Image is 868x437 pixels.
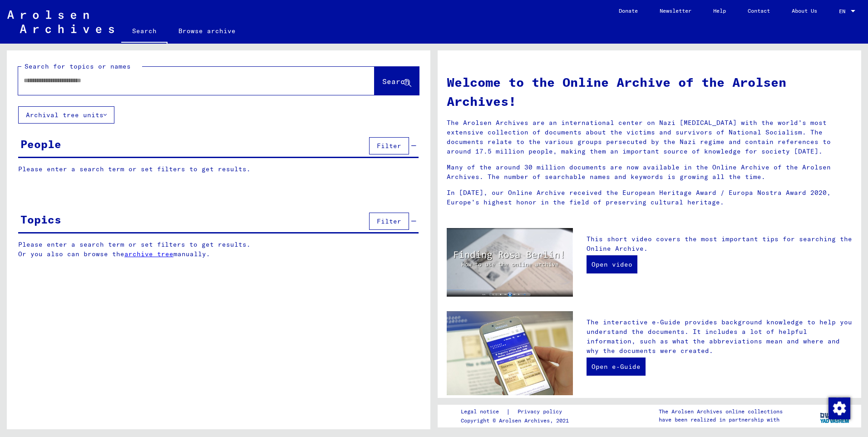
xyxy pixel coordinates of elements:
img: Change consent [829,397,850,419]
a: Privacy policy [510,407,573,417]
a: Open video [587,255,637,273]
img: yv_logo.png [818,404,852,427]
img: eguide.jpg [447,311,573,395]
p: Many of the around 30 million documents are now available in the Online Archive of the Arolsen Ar... [447,163,852,182]
a: Open e-Guide [587,358,646,376]
p: The Arolsen Archives online collections [659,407,783,416]
p: Please enter a search term or set filters to get results. [18,164,419,174]
span: Filter [377,217,401,225]
a: Legal notice [461,407,506,417]
p: have been realized in partnership with [659,416,783,424]
p: This short video covers the most important tips for searching the Online Archive. [587,234,852,253]
span: Filter [377,142,401,150]
button: Archival tree units [18,106,114,124]
span: Search [382,77,409,86]
div: Topics [20,211,61,228]
mat-label: Search for topics or names [25,62,131,70]
img: video.jpg [447,228,573,297]
a: archive tree [124,250,173,258]
p: Copyright © Arolsen Archives, 2021 [461,417,573,425]
a: Search [121,20,168,44]
div: | [461,407,573,417]
p: The Arolsen Archives are an international center on Nazi [MEDICAL_DATA] with the world’s most ext... [447,118,852,156]
button: Filter [369,137,409,154]
a: Browse archive [168,20,247,42]
div: People [20,136,61,152]
p: Please enter a search term or set filters to get results. Or you also can browse the manually. [18,240,419,259]
span: EN [839,8,849,15]
h1: Welcome to the Online Archive of the Arolsen Archives! [447,73,852,111]
button: Search [375,67,419,95]
button: Filter [369,213,409,230]
p: The interactive e-Guide provides background knowledge to help you understand the documents. It in... [587,318,852,356]
img: Arolsen_neg.svg [7,10,114,33]
p: In [DATE], our Online Archive received the European Heritage Award / Europa Nostra Award 2020, Eu... [447,188,852,207]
